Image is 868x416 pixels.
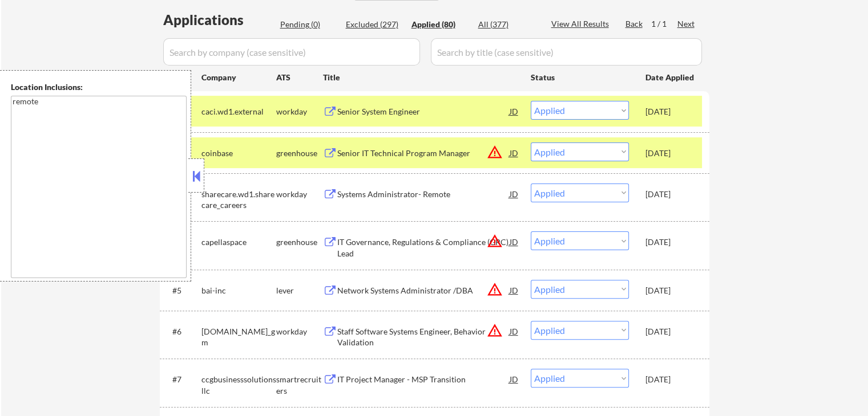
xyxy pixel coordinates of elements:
[276,106,323,117] div: workday
[201,189,276,211] div: sharecare.wd1.sharecare_careers
[508,231,520,252] div: JD
[645,236,696,248] div: [DATE]
[645,148,696,159] div: [DATE]
[276,189,323,200] div: workday
[508,142,520,163] div: JD
[645,374,696,385] div: [DATE]
[201,148,276,159] div: coinbase
[411,19,469,30] div: Applied (80)
[431,38,702,66] input: Search by title (case sensitive)
[276,72,323,83] div: ATS
[276,148,323,159] div: greenhouse
[337,326,510,348] div: Staff Software Systems Engineer, Behavior Validation
[551,18,612,30] div: View All Results
[487,282,503,297] button: warning_amber
[337,374,510,385] div: IT Project Manager - MSP Transition
[280,19,337,30] div: Pending (0)
[172,285,192,296] div: #5
[508,369,520,389] div: JD
[508,183,520,204] div: JD
[508,280,520,300] div: JD
[508,321,520,341] div: JD
[645,326,696,337] div: [DATE]
[163,13,276,27] div: Applications
[346,19,403,30] div: Excluded (297)
[677,18,696,30] div: Next
[323,72,520,83] div: Title
[645,106,696,117] div: [DATE]
[487,144,503,160] button: warning_amber
[508,101,520,121] div: JD
[163,38,420,66] input: Search by company (case sensitive)
[201,285,276,296] div: bai-inc
[201,106,276,117] div: caci.wd1.external
[201,374,276,396] div: ccgbusinesssolutionsllc
[201,326,276,348] div: [DOMAIN_NAME]_gm
[172,374,192,385] div: #7
[276,285,323,296] div: lever
[172,326,192,337] div: #6
[276,374,323,396] div: smartrecruiters
[478,19,535,30] div: All (377)
[337,106,510,117] div: Senior System Engineer
[625,18,644,30] div: Back
[531,67,629,87] div: Status
[337,285,510,296] div: Network Systems Administrator /DBA
[487,233,503,249] button: warning_amber
[337,189,510,200] div: Systems Administrator- Remote
[645,285,696,296] div: [DATE]
[337,148,510,159] div: Senior IT Technical Program Manager
[487,323,503,338] button: warning_amber
[337,236,510,259] div: IT Governance, Regulations & Compliance (GRC) Lead
[651,18,677,30] div: 1 / 1
[645,72,696,83] div: Date Applied
[201,236,276,248] div: capellaspace
[201,72,276,83] div: Company
[276,236,323,248] div: greenhouse
[276,326,323,337] div: workday
[11,81,187,93] div: Location Inclusions:
[645,189,696,200] div: [DATE]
